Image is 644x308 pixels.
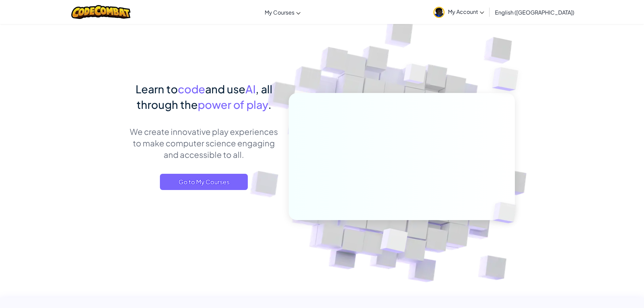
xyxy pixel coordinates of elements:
span: code [178,82,205,96]
img: Overlap cubes [391,50,439,101]
span: AI [245,82,256,96]
span: and use [205,82,245,96]
p: We create innovative play experiences to make computer science engaging and accessible to all. [129,126,279,160]
img: Overlap cubes [481,188,532,237]
span: power of play [198,98,268,111]
span: English ([GEOGRAPHIC_DATA]) [495,9,574,16]
a: Go to My Courses [160,174,248,190]
a: My Courses [261,3,304,21]
span: My Courses [265,9,294,16]
span: Learn to [136,82,178,96]
span: . [268,98,271,111]
a: My Account [430,1,487,23]
span: My Account [448,8,484,15]
img: avatar [433,7,445,18]
img: Overlap cubes [479,51,537,108]
a: English ([GEOGRAPHIC_DATA]) [492,3,578,21]
img: Overlap cubes [363,214,424,270]
img: CodeCombat logo [71,5,130,19]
